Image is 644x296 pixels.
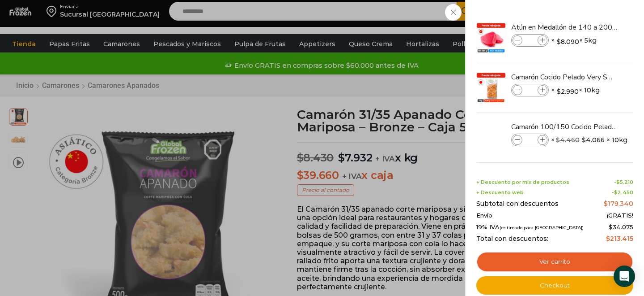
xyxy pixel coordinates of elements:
span: × × 5kg [551,34,597,47]
span: - [614,179,633,185]
span: + Descuento por mix de productos [476,179,569,185]
span: $ [609,223,613,231]
span: $ [582,135,586,144]
input: Product quantity [523,135,537,145]
a: Camarón Cocido Pelado Very Small - Bronze - Caja 10 kg [511,72,618,82]
a: Checkout [476,276,633,295]
span: $ [604,200,608,208]
span: Envío [476,212,492,219]
bdi: 2.450 [614,189,633,196]
span: $ [557,87,561,96]
span: Total con descuentos: [476,235,548,243]
bdi: 179.340 [604,200,633,208]
span: - [612,190,633,196]
span: × × 10kg [551,134,627,146]
input: Product quantity [523,35,537,45]
bdi: 4.460 [556,136,580,144]
bdi: 4.066 [582,135,605,144]
a: Ver carrito [476,252,633,272]
span: 19% IVA [476,224,584,231]
span: $ [614,189,618,196]
span: + Descuento web [476,190,524,196]
span: × × 10kg [551,84,600,96]
span: $ [556,136,560,144]
span: $ [557,37,561,46]
span: 34.075 [609,223,633,231]
span: ¡GRATIS! [607,212,633,219]
span: Subtotal con descuentos [476,200,559,208]
span: $ [616,179,620,185]
bdi: 2.990 [557,87,579,96]
small: (estimado para [GEOGRAPHIC_DATA]) [500,225,584,230]
input: Product quantity [523,85,537,95]
div: Open Intercom Messenger [614,266,635,287]
span: $ [606,235,610,243]
a: Camarón 100/150 Cocido Pelado - Bronze - Caja 10 kg [511,122,618,132]
a: Atún en Medallón de 140 a 200 g - Caja 5 kg [511,22,618,32]
bdi: 8.090 [557,37,579,46]
bdi: 213.415 [606,235,633,243]
bdi: 5.210 [616,179,633,185]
